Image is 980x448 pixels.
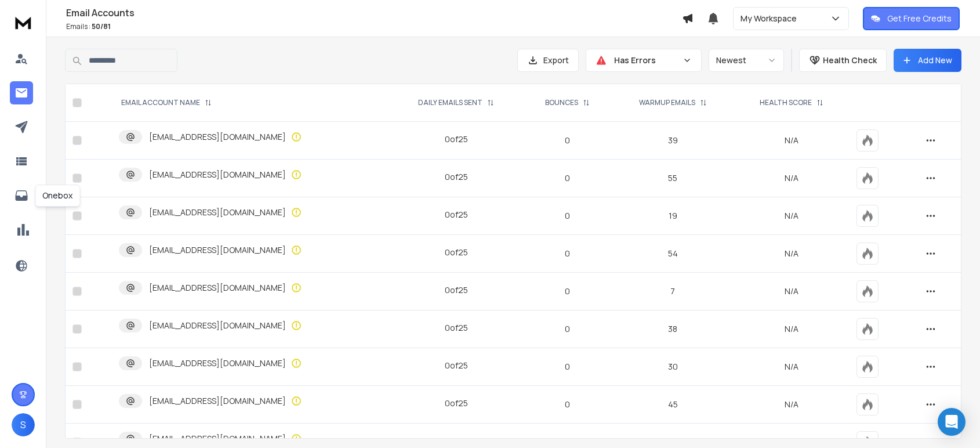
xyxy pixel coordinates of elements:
[741,135,843,146] p: N/A
[639,98,695,107] p: WARMUP EMAILS
[530,248,605,259] p: 0
[149,131,286,143] p: [EMAIL_ADDRESS][DOMAIN_NAME]
[741,13,801,24] p: My Workspace
[612,386,734,424] td: 45
[445,171,468,183] div: 0 of 25
[517,49,579,72] button: Export
[612,348,734,386] td: 30
[760,98,812,107] p: HEALTH SCORE
[149,282,286,294] p: [EMAIL_ADDRESS][DOMAIN_NAME]
[149,244,286,256] p: [EMAIL_ADDRESS][DOMAIN_NAME]
[823,55,877,66] p: Health Check
[612,235,734,273] td: 54
[12,413,35,436] button: S
[445,360,468,371] div: 0 of 25
[530,361,605,373] p: 0
[530,286,605,297] p: 0
[530,135,605,146] p: 0
[149,395,286,407] p: [EMAIL_ADDRESS][DOMAIN_NAME]
[530,323,605,335] p: 0
[894,49,961,72] button: Add New
[938,408,966,436] div: Open Intercom Messenger
[66,6,682,20] h1: Email Accounts
[121,98,212,107] div: EMAIL ACCOUNT NAME
[12,12,35,33] img: logo
[92,21,111,31] span: 50 / 81
[863,7,960,30] button: Get Free Credits
[445,247,468,258] div: 0 of 25
[741,172,843,184] p: N/A
[149,357,286,369] p: [EMAIL_ADDRESS][DOMAIN_NAME]
[709,49,784,72] button: Newest
[66,22,682,31] p: Emails :
[445,435,468,447] div: 0 of 25
[741,399,843,410] p: N/A
[445,133,468,145] div: 0 of 25
[741,286,843,297] p: N/A
[741,436,843,448] p: N/A
[612,310,734,348] td: 38
[741,361,843,373] p: N/A
[612,273,734,310] td: 7
[530,210,605,222] p: 0
[530,399,605,410] p: 0
[530,172,605,184] p: 0
[445,209,468,221] div: 0 of 25
[149,433,286,445] p: [EMAIL_ADDRESS][DOMAIN_NAME]
[612,197,734,235] td: 19
[445,398,468,409] div: 0 of 25
[741,323,843,335] p: N/A
[149,207,286,218] p: [EMAIL_ADDRESS][DOMAIN_NAME]
[614,55,678,66] p: Has Errors
[445,322,468,334] div: 0 of 25
[545,98,578,107] p: BOUNCES
[149,169,286,180] p: [EMAIL_ADDRESS][DOMAIN_NAME]
[530,436,605,448] p: 0
[741,248,843,259] p: N/A
[612,160,734,197] td: 55
[887,13,952,24] p: Get Free Credits
[741,210,843,222] p: N/A
[799,49,887,72] button: Health Check
[418,98,482,107] p: DAILY EMAILS SENT
[612,122,734,160] td: 39
[149,320,286,331] p: [EMAIL_ADDRESS][DOMAIN_NAME]
[35,185,80,207] div: Onebox
[445,284,468,296] div: 0 of 25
